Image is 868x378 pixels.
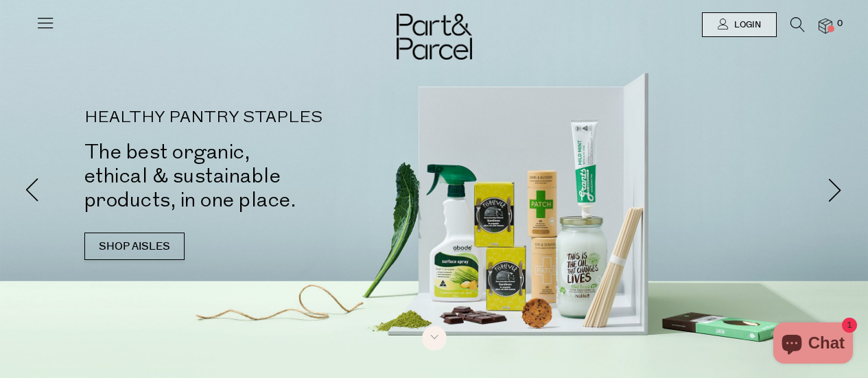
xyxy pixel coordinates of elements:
[834,18,846,30] span: 0
[84,110,455,126] p: HEALTHY PANTRY STAPLES
[769,322,857,367] inbox-online-store-chat: Shopify online store chat
[731,19,761,31] span: Login
[702,12,777,37] a: Login
[397,14,472,60] img: Part&Parcel
[84,140,455,212] h2: The best organic, ethical & sustainable products, in one place.
[84,233,185,260] a: SHOP AISLES
[819,19,832,33] a: 0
